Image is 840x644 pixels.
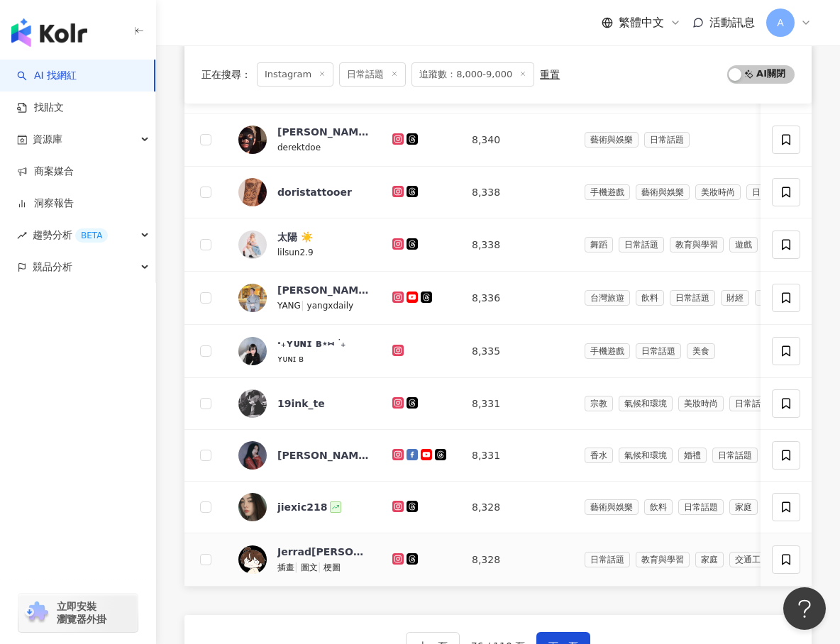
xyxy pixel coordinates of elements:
img: chrome extension [23,601,50,624]
a: 找貼文 [17,101,64,115]
span: 家庭 [729,499,758,515]
span: 立即安裝 瀏覽器外掛 [57,600,106,626]
span: 藝術與娛樂 [636,184,690,200]
img: KOL Avatar [238,126,267,154]
span: 圖文 [301,562,318,572]
a: 商案媒合 [17,165,74,179]
div: doristattooer [277,185,352,199]
span: 氣候和環境 [619,396,673,411]
td: 8,340 [460,113,573,167]
a: KOL AvatarJerrad[PERSON_NAME]插畫|圖文|梗圖 [238,545,370,574]
span: 交通工具 [729,552,775,567]
span: 日常話題 [585,552,630,567]
span: | [318,561,324,572]
span: 教育與學習 [670,237,724,252]
span: 遊戲 [729,237,758,252]
td: 8,328 [460,482,573,533]
span: | [301,299,307,311]
span: 教育與學習 [636,552,690,567]
span: 美妝時尚 [695,184,741,200]
span: A [777,15,784,30]
img: KOL Avatar [238,231,267,259]
span: 日常話題 [636,343,681,359]
div: [PERSON_NAME] [277,448,370,462]
a: KOL Avatar太陽 ☀️lilsun2.9 [238,230,370,260]
span: yangxdaily [307,301,354,311]
span: 台灣旅遊 [585,290,630,306]
a: KOL Avatarjiexic218 [238,493,370,521]
img: KOL Avatar [238,178,267,206]
span: 財經 [721,290,749,306]
span: 正在搜尋 ： [201,69,251,80]
span: 日常話題 [678,499,724,515]
span: 藝術與娛樂 [585,499,639,515]
div: [PERSON_NAME] [PERSON_NAME] [277,125,370,139]
span: 美食 [755,290,783,306]
div: [PERSON_NAME] [277,283,370,297]
td: 8,331 [460,378,573,430]
span: 日常話題 [644,132,690,148]
div: Jerrad[PERSON_NAME] [277,545,370,559]
span: 梗圖 [324,562,341,572]
span: 插畫 [277,562,294,572]
iframe: Help Scout Beacon - Open [783,587,826,630]
span: 日常話題 [746,184,792,200]
span: 舞蹈 [585,237,613,252]
span: 飲料 [636,290,664,306]
span: 香水 [585,448,613,463]
td: 8,331 [460,430,573,482]
a: 洞察報告 [17,196,74,211]
span: rise [17,231,27,240]
img: KOL Avatar [238,493,267,521]
td: 8,336 [460,272,573,325]
a: KOL Avatar[PERSON_NAME]YANG|yangxdaily [238,283,370,313]
div: ‧₊ʏᴜɴɪ ʙ⋆⑅ ࣪ ₊ [277,336,346,350]
span: 日常話題 [670,290,715,306]
span: 婚禮 [678,448,707,463]
div: jiexic218 [277,500,327,514]
a: KOL Avatardoristattooer [238,178,370,206]
div: 太陽 ☀️ [277,230,313,244]
span: 日常話題 [712,448,758,463]
span: 宗教 [585,396,613,411]
span: 美食 [687,343,715,359]
span: 追蹤數：8,000-9,000 [411,62,534,87]
div: BETA [75,228,108,243]
a: KOL Avatar‧₊ʏᴜɴɪ ʙ⋆⑅ ࣪ ₊ʏᴜɴɪ ʙ [238,336,370,366]
img: KOL Avatar [238,337,267,365]
td: 8,338 [460,167,573,218]
span: | [294,561,301,572]
span: 日常話題 [729,396,775,411]
span: 活動訊息 [709,16,755,29]
img: KOL Avatar [238,545,267,574]
span: 美妝時尚 [678,396,724,411]
span: lilsun2.9 [277,248,314,257]
a: KOL Avatar19ink_te [238,389,370,418]
span: 手機遊戲 [585,184,630,200]
span: 家庭 [695,552,724,567]
td: 8,328 [460,533,573,587]
span: 繁體中文 [619,15,664,30]
span: derektdoe [277,143,321,152]
a: KOL Avatar[PERSON_NAME] [238,441,370,470]
img: KOL Avatar [238,284,267,312]
td: 8,335 [460,325,573,378]
span: 趨勢分析 [33,219,108,251]
span: 氣候和環境 [619,448,673,463]
span: 競品分析 [33,251,72,283]
a: chrome extension立即安裝 瀏覽器外掛 [18,594,138,632]
img: KOL Avatar [238,441,267,470]
img: logo [11,18,87,47]
span: ʏᴜɴɪ ʙ [277,354,304,364]
div: 重置 [540,69,560,80]
td: 8,338 [460,218,573,272]
a: KOL Avatar[PERSON_NAME] [PERSON_NAME]derektdoe [238,125,370,155]
span: 飲料 [644,499,673,515]
img: KOL Avatar [238,389,267,418]
span: 藝術與娛樂 [585,132,639,148]
span: 手機遊戲 [585,343,630,359]
div: 19ink_te [277,396,325,411]
a: searchAI 找網紅 [17,69,77,83]
span: YANG [277,301,301,311]
span: Instagram [257,62,333,87]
